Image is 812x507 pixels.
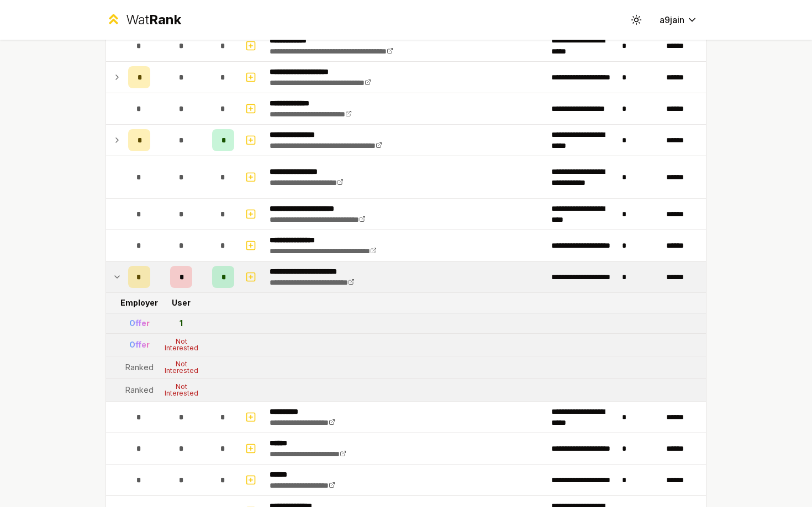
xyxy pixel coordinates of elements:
div: Not Interested [159,383,203,397]
div: Offer [129,318,150,329]
span: a9jain [660,13,684,26]
div: Offer [129,339,150,350]
div: Ranked [125,362,154,373]
button: a9jain [651,10,706,30]
div: Ranked [125,385,154,396]
div: Not Interested [159,361,203,374]
td: Employer [124,293,155,313]
td: User [155,293,208,313]
div: 1 [180,318,183,329]
div: Not Interested [159,338,203,351]
a: WatRank [106,11,181,29]
div: Wat [126,11,181,29]
span: Rank [149,12,181,28]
